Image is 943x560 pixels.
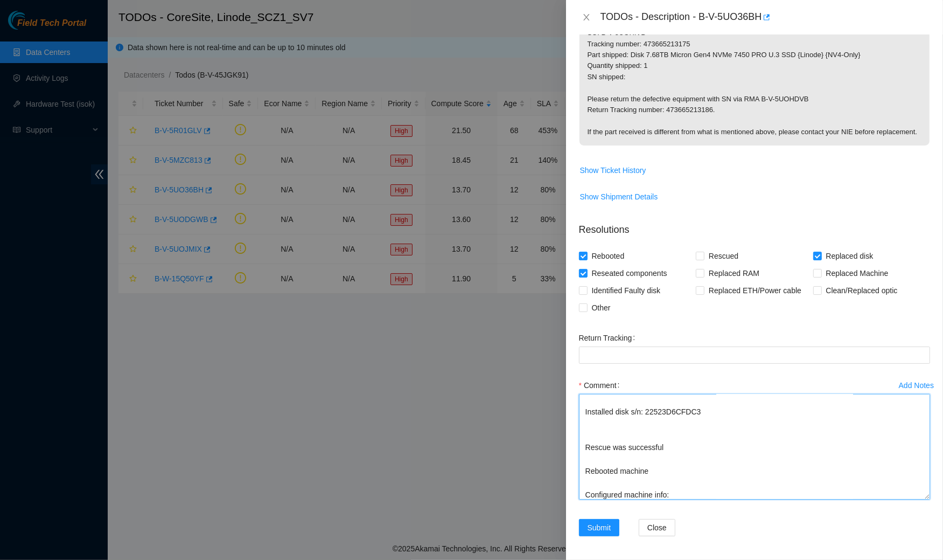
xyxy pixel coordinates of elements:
span: close [582,13,591,22]
div: TODOs - Description - B-V-5UO36BH [600,9,930,26]
span: Submit [588,522,611,534]
span: Clean/Replaced optic [822,282,902,299]
span: Show Shipment Details [580,191,658,203]
button: Close [579,12,594,23]
span: Replaced RAM [704,265,764,282]
span: Other [588,299,615,316]
span: Rebooted [588,247,629,265]
span: Replaced disk [822,247,878,265]
span: Replaced ETH/Power cable [704,282,806,299]
span: Replaced Machine [822,265,893,282]
p: Resolutions [579,214,930,237]
span: Close [647,522,667,534]
button: Close [639,519,675,536]
input: Return Tracking [579,347,930,364]
span: Show Ticket History [580,164,646,176]
button: Submit [579,519,620,536]
label: Return Tracking [579,329,640,347]
div: Add Notes [899,382,934,389]
button: Add Notes [898,377,934,394]
button: Show Ticket History [579,162,647,179]
textarea: Comment [579,394,930,500]
span: Identified Faulty disk [588,282,665,299]
label: Comment [579,377,624,394]
button: Show Shipment Details [579,188,659,205]
span: Rescued [704,247,743,265]
span: Reseated components [588,265,672,282]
